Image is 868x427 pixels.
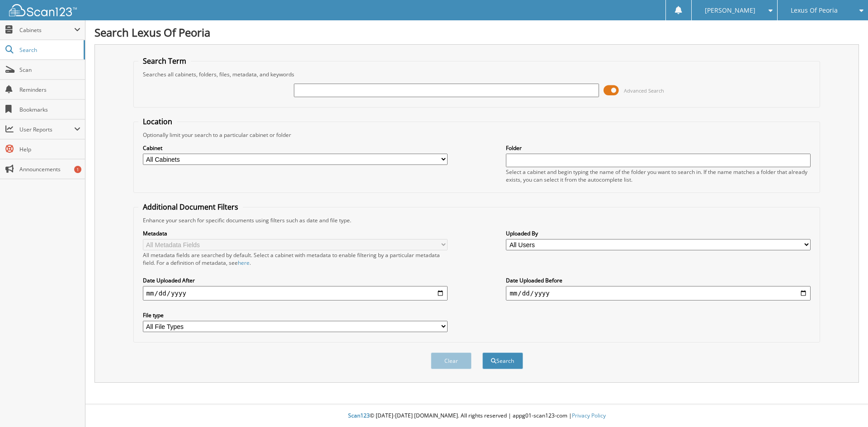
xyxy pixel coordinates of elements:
div: Optionally limit your search to a particular cabinet or folder [138,131,816,139]
div: All metadata fields are searched by default. Select a cabinet with metadata to enable filtering b... [143,251,448,267]
legend: Location [138,117,177,127]
div: © [DATE]-[DATE] [DOMAIN_NAME]. All rights reserved | appg01-scan123-com | [85,405,868,427]
label: Date Uploaded Before [506,277,811,284]
span: Advanced Search [624,87,664,94]
a: Privacy Policy [572,412,606,419]
span: [PERSON_NAME] [705,8,755,13]
span: Search [19,46,79,54]
img: scan123-logo-white.svg [9,4,77,16]
label: Folder [506,144,811,152]
div: Searches all cabinets, folders, files, metadata, and keywords [138,70,816,78]
span: Announcements [19,165,80,173]
legend: Additional Document Filters [138,202,243,212]
button: Search [482,352,523,369]
h1: Search Lexus Of Peoria [94,25,859,40]
label: Cabinet [143,144,448,152]
div: Select a cabinet and begin typing the name of the folder you want to search in. If the name match... [506,168,811,183]
label: Metadata [143,230,448,237]
span: Scan123 [348,412,370,419]
span: Cabinets [19,26,74,34]
input: end [506,286,811,300]
span: Help [19,145,80,153]
div: 1 [74,166,81,173]
label: Uploaded By [506,230,811,237]
button: Clear [431,352,472,369]
a: here [238,259,250,267]
span: Scan [19,66,80,74]
input: start [143,286,448,300]
div: Enhance your search for specific documents using filters such as date and file type. [138,216,816,224]
span: Reminders [19,86,80,94]
legend: Search Term [138,56,191,66]
span: Lexus Of Peoria [791,8,838,13]
span: User Reports [19,126,74,133]
span: Bookmarks [19,106,80,113]
label: File type [143,311,448,319]
label: Date Uploaded After [143,277,448,284]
